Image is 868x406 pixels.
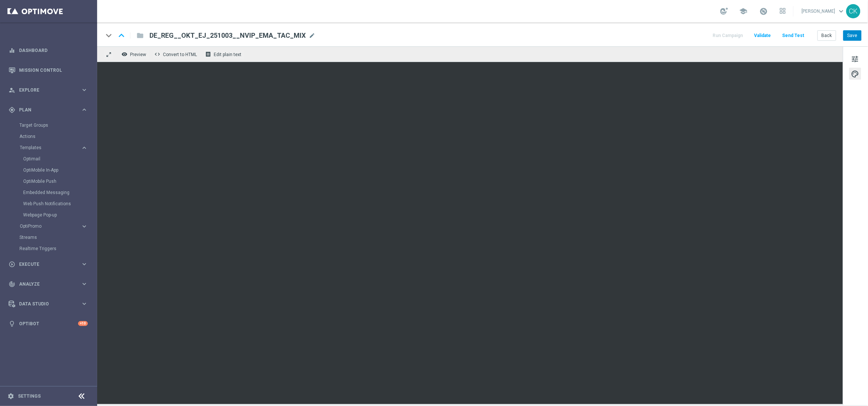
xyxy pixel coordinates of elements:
div: Optimail [23,153,96,164]
button: palette [849,68,861,80]
div: +10 [78,321,88,326]
button: Save [843,30,862,41]
div: Mission Control [9,60,88,80]
span: code [154,51,160,57]
i: keyboard_arrow_right [81,223,88,230]
button: play_circle_outline Execute keyboard_arrow_right [8,261,88,267]
div: Webpage Pop-up [23,209,96,221]
span: Templates [20,145,73,150]
span: mode_edit [309,32,315,39]
div: Analyze [9,281,81,287]
span: Validate [754,33,771,38]
button: Templates keyboard_arrow_right [19,145,88,151]
i: track_changes [9,281,15,287]
a: OptiMobile In-App [23,167,78,173]
a: Actions [19,133,78,139]
i: receipt [205,51,211,57]
i: remove_red_eye [121,51,127,57]
span: Execute [19,262,81,267]
div: Templates [19,142,96,221]
div: Data Studio [9,301,81,307]
button: Data Studio keyboard_arrow_right [8,301,88,307]
span: Edit plain text [214,52,241,57]
a: Optibot [19,314,78,333]
span: keyboard_arrow_down [837,7,846,15]
div: OptiMobile In-App [23,164,96,176]
button: gps_fixed Plan keyboard_arrow_right [8,107,88,113]
div: Streams [19,232,96,243]
div: Templates [20,145,81,150]
div: Dashboard [9,40,88,60]
a: Webpage Pop-up [23,212,78,218]
span: Convert to HTML [163,52,197,57]
span: palette [851,69,859,79]
i: keyboard_arrow_right [81,300,88,307]
div: OptiMobile Push [23,176,96,187]
div: Target Groups [19,120,96,131]
a: Dashboard [19,40,88,60]
div: OptiPromo [19,221,96,232]
i: equalizer [9,47,15,54]
span: Preview [130,52,146,57]
a: Realtime Triggers [19,246,78,252]
button: OptiPromo keyboard_arrow_right [19,223,88,229]
div: Execute [9,261,81,268]
span: Explore [19,88,81,92]
button: Mission Control [8,67,88,73]
div: CK [846,4,861,18]
button: track_changes Analyze keyboard_arrow_right [8,281,88,287]
button: receipt Edit plain text [203,49,245,59]
span: tune [851,54,859,64]
button: Back [818,30,836,41]
i: person_search [9,87,15,93]
div: Optibot [9,314,88,333]
button: tune [849,53,861,65]
i: keyboard_arrow_right [81,106,88,113]
a: [PERSON_NAME]keyboard_arrow_down [801,6,846,17]
i: settings [7,393,14,400]
button: equalizer Dashboard [8,47,88,53]
a: Mission Control [19,60,88,80]
i: keyboard_arrow_up [116,30,127,41]
i: keyboard_arrow_right [81,86,88,93]
i: play_circle_outline [9,261,15,268]
div: Actions [19,131,96,142]
button: code Convert to HTML [152,49,200,59]
i: gps_fixed [9,107,15,113]
div: Web Push Notifications [23,198,96,209]
button: remove_red_eye Preview [120,49,149,59]
span: DE_REG__OKT_EJ_251003__NVIP_EMA_TAC_MIX [149,31,306,40]
div: Plan [9,107,81,113]
a: Optimail [23,156,78,162]
button: person_search Explore keyboard_arrow_right [8,87,88,93]
a: Web Push Notifications [23,201,78,207]
i: lightbulb [9,320,15,327]
span: school [739,7,748,15]
i: keyboard_arrow_right [81,144,88,151]
a: Embedded Messaging [23,190,78,196]
button: Validate [753,31,772,41]
span: Plan [19,108,81,112]
button: lightbulb Optibot +10 [8,321,88,327]
span: Analyze [19,282,81,286]
a: Settings [18,394,41,399]
a: Streams [19,234,78,240]
a: OptiMobile Push [23,178,78,184]
i: keyboard_arrow_right [81,261,88,268]
div: Embedded Messaging [23,187,96,198]
div: Realtime Triggers [19,243,96,254]
i: keyboard_arrow_right [81,280,88,287]
a: Target Groups [19,122,78,128]
span: Data Studio [19,302,81,306]
div: Explore [9,87,81,93]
